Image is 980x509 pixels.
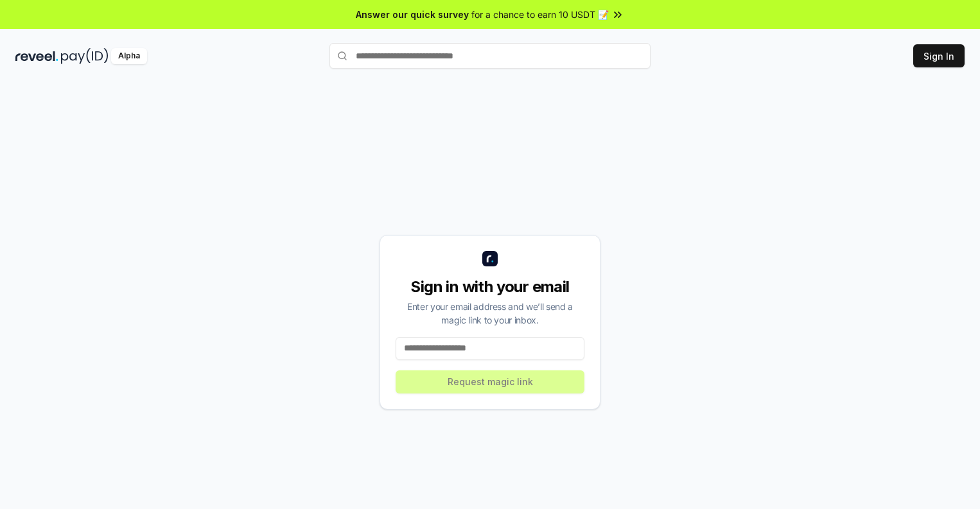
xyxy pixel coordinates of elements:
[482,251,498,266] img: logo_small
[396,277,584,297] div: Sign in with your email
[396,300,584,327] div: Enter your email address and we’ll send a magic link to your inbox.
[471,8,609,21] span: for a chance to earn 10 USDT 📝
[913,44,965,67] button: Sign In
[356,8,469,21] span: Answer our quick survey
[15,48,58,64] img: reveel_dark
[61,48,109,64] img: pay_id
[111,48,147,64] div: Alpha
